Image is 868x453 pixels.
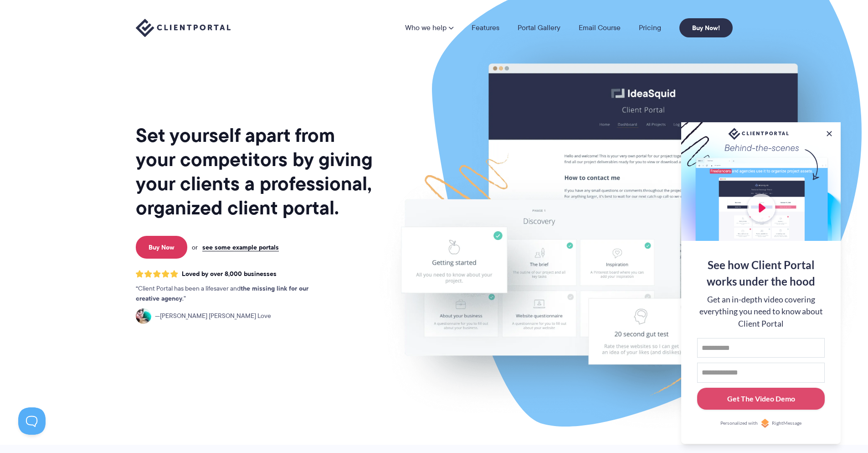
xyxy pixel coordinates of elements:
span: [PERSON_NAME] [PERSON_NAME] Love [155,311,271,321]
iframe: Toggle Customer Support [18,407,46,435]
h1: Set yourself apart from your competitors by giving your clients a professional, organized client ... [136,123,375,220]
a: Buy Now [136,236,187,259]
p: Client Portal has been a lifesaver and . [136,284,327,304]
a: see some example portals [202,243,279,251]
a: Pricing [639,24,661,31]
a: Personalized withRightMessage [697,419,825,428]
a: Who we help [405,24,453,31]
a: Features [472,24,499,31]
a: Buy Now! [679,18,733,37]
span: Personalized with [720,420,758,427]
a: Portal Gallery [518,24,560,31]
button: Get The Video Demo [697,388,825,410]
div: Get an in-depth video covering everything you need to know about Client Portal [697,294,825,330]
img: Personalized with RightMessage [760,419,770,428]
span: or [192,243,198,251]
span: RightMessage [772,420,801,427]
div: Get The Video Demo [727,393,795,404]
a: Email Course [579,24,621,31]
strong: the missing link for our creative agency [136,283,308,303]
span: Loved by over 8,000 businesses [182,270,277,278]
div: See how Client Portal works under the hood [697,257,825,290]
